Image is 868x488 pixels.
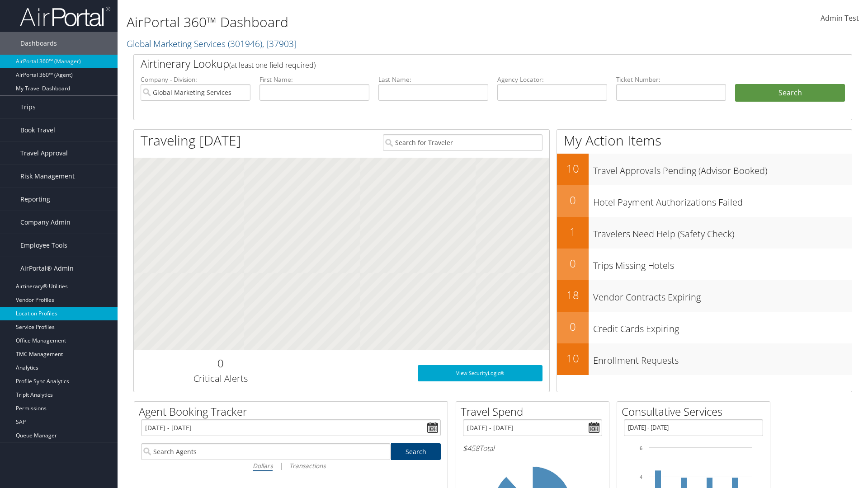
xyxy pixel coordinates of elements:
[593,223,852,240] h3: Travelers Need Help (Safety Check)
[141,372,300,385] h3: Critical Alerts
[622,404,770,419] h2: Consultative Services
[418,365,542,381] a: View SecurityLogic®
[593,350,852,367] h3: Enrollment Requests
[557,224,589,239] h2: 1
[228,38,262,50] span: ( 301946 )
[20,165,75,188] span: Risk Management
[262,38,297,50] span: , [ 37903 ]
[229,60,316,70] span: (at least one field required)
[141,443,391,460] input: Search Agents
[557,161,589,176] h2: 10
[20,142,68,164] span: Travel Approval
[20,211,71,234] span: Company Admin
[20,32,57,55] span: Dashboards
[141,56,785,71] h2: Airtinerary Lookup
[557,351,589,366] h2: 10
[593,192,852,209] h3: Hotel Payment Authorizations Failed
[139,404,448,419] h2: Agent Booking Tracker
[821,13,859,23] span: Admin Test
[557,256,589,271] h2: 0
[391,443,441,460] a: Search
[557,185,852,217] a: 0Hotel Payment Authorizations Failed
[557,154,852,185] a: 10Travel Approvals Pending (Advisor Booked)
[383,134,542,151] input: Search for Traveler
[557,280,852,312] a: 18Vendor Contracts Expiring
[20,257,74,280] span: AirPortal® Admin
[463,443,602,453] h6: Total
[20,234,67,257] span: Employee Tools
[616,75,726,84] label: Ticket Number:
[378,75,488,84] label: Last Name:
[557,319,589,334] h2: 0
[463,443,479,453] span: $458
[259,75,369,84] label: First Name:
[593,318,852,335] h3: Credit Cards Expiring
[141,356,300,371] h2: 0
[640,446,642,451] tspan: 6
[20,119,55,141] span: Book Travel
[821,5,859,33] a: Admin Test
[557,192,589,208] h2: 0
[20,188,50,211] span: Reporting
[557,217,852,249] a: 1Travelers Need Help (Safety Check)
[735,84,845,102] button: Search
[289,461,325,470] i: Transactions
[593,255,852,272] h3: Trips Missing Hotels
[127,13,615,32] h1: AirPortal 360™ Dashboard
[141,131,241,150] h1: Traveling [DATE]
[557,312,852,343] a: 0Credit Cards Expiring
[497,75,607,84] label: Agency Locator:
[640,474,642,480] tspan: 4
[557,343,852,375] a: 10Enrollment Requests
[127,38,297,50] a: Global Marketing Services
[253,461,273,470] i: Dollars
[141,75,250,84] label: Company - Division:
[20,96,36,118] span: Trips
[20,6,110,27] img: airportal-logo.png
[593,160,852,177] h3: Travel Approvals Pending (Advisor Booked)
[557,131,852,150] h1: My Action Items
[593,286,852,304] h3: Vendor Contracts Expiring
[557,287,589,303] h2: 18
[141,460,441,471] div: |
[461,404,609,419] h2: Travel Spend
[557,249,852,280] a: 0Trips Missing Hotels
